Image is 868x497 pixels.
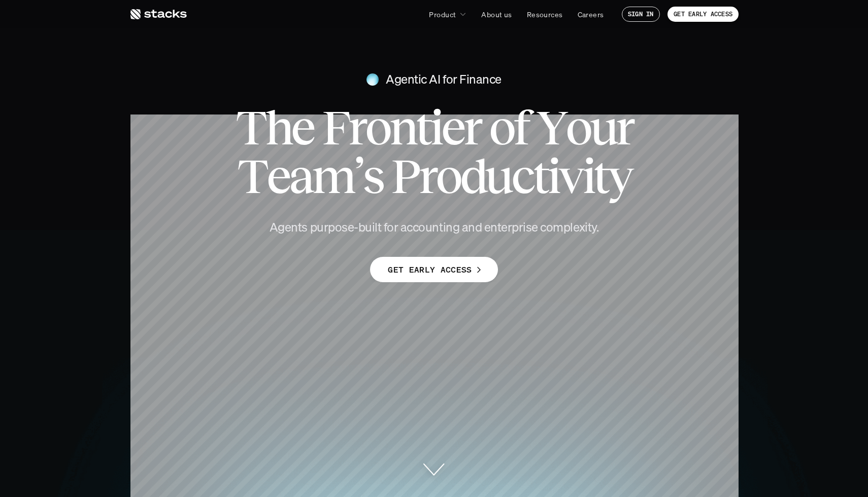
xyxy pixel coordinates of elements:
[236,103,265,152] span: T
[312,152,353,201] span: m
[322,103,348,152] span: F
[572,5,610,23] a: Careers
[391,152,418,201] span: P
[513,103,528,152] span: f
[489,103,513,152] span: o
[485,152,511,201] span: u
[441,103,463,152] span: e
[511,152,533,201] span: c
[388,262,472,277] p: GET EARLY ACCESS
[547,152,558,201] span: i
[674,11,732,18] p: GET EARLY ACCESS
[521,5,569,23] a: Resources
[291,103,313,152] span: e
[593,152,608,201] span: t
[565,103,590,152] span: o
[265,103,291,152] span: h
[237,152,266,201] span: T
[460,152,485,201] span: d
[416,103,430,152] span: t
[289,152,312,201] span: a
[370,257,497,282] a: GET EARLY ACCESS
[386,71,501,88] h4: Agentic AI for Finance
[527,9,563,20] p: Resources
[429,9,456,20] p: Product
[436,152,460,201] span: o
[558,152,582,201] span: v
[582,152,593,201] span: i
[616,103,632,152] span: r
[590,103,616,152] span: u
[463,103,480,152] span: r
[354,152,362,201] span: ’
[251,219,617,236] h4: Agents purpose-built for accounting and enterprise complexity.
[667,7,739,22] a: GET EARLY ACCESS
[348,103,365,152] span: r
[578,9,604,20] p: Careers
[266,152,289,201] span: e
[533,152,547,201] span: t
[537,103,565,152] span: Y
[430,103,441,152] span: i
[628,11,654,18] p: SIGN IN
[475,5,518,23] a: About us
[622,7,660,22] a: SIGN IN
[389,103,415,152] span: n
[608,152,631,201] span: y
[365,103,389,152] span: o
[419,152,436,201] span: r
[362,152,383,201] span: s
[481,9,512,20] p: About us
